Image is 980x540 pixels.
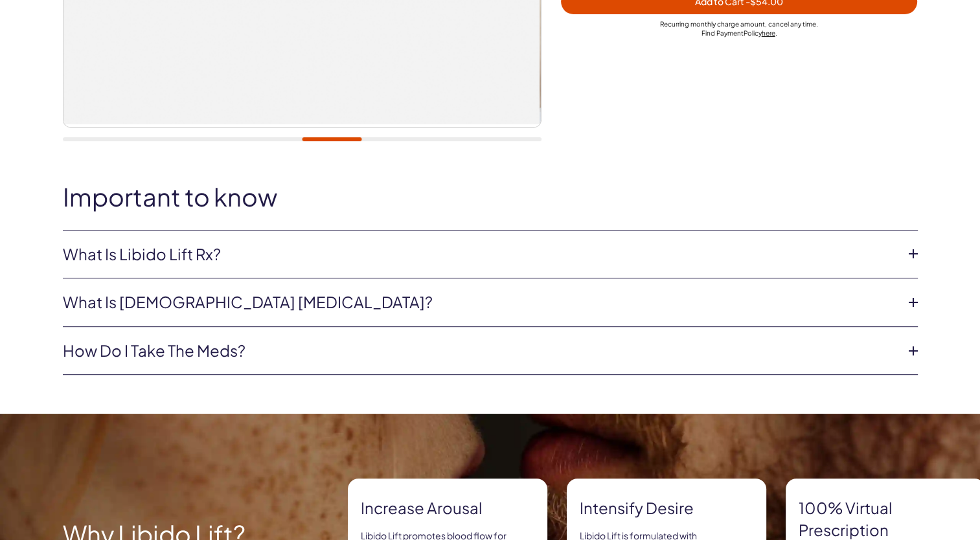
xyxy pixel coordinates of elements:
a: What is Libido Lift Rx? [63,243,897,265]
strong: Increase arousal [361,497,534,519]
a: What is [DEMOGRAPHIC_DATA] [MEDICAL_DATA]? [63,291,897,313]
div: Recurring monthly charge amount , cancel any time. Policy . [561,19,918,38]
h2: Important to know [63,183,918,210]
a: How do I take the meds? [63,340,897,362]
a: here [762,29,775,37]
strong: Intensify Desire [580,497,753,519]
span: Find Payment [701,29,744,37]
